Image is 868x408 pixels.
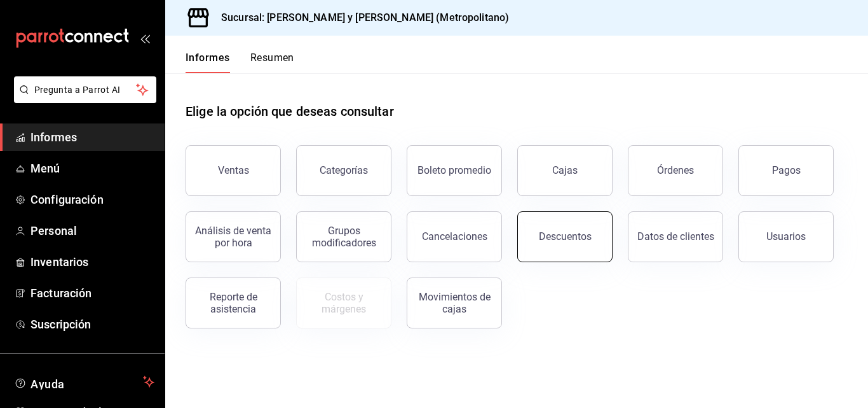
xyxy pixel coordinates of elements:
button: Boleto promedio [407,145,502,196]
font: Descuentos [539,230,592,243]
button: Cancelaciones [407,211,502,262]
font: Órdenes [657,164,694,176]
font: Inventarios [31,255,88,269]
button: Ventas [186,145,281,196]
button: Categorías [296,145,391,196]
font: Facturación [31,286,92,300]
font: Cancelaciones [422,230,487,243]
button: Contrata inventarios para ver este informe [296,278,391,328]
font: Análisis de venta por hora [195,225,271,249]
font: Movimientos de cajas [419,291,491,315]
button: Pregunta a Parrot AI [14,76,156,103]
font: Personal [31,224,77,237]
font: Pagos [772,164,801,176]
font: Menú [31,162,60,175]
button: Usuarios [738,211,834,262]
button: Pagos [738,145,834,196]
font: Elige la opción que deseas consultar [186,104,394,119]
font: Informes [186,52,230,64]
button: Descuentos [517,211,613,262]
button: abrir_cajón_menú [140,33,150,43]
button: Análisis de venta por hora [186,211,281,262]
font: Ventas [218,164,249,176]
font: Configuración [31,193,104,206]
button: Movimientos de cajas [407,278,502,328]
div: pestañas de navegación [186,51,294,73]
font: Ayuda [31,377,65,391]
font: Datos de clientes [637,230,714,243]
font: Resumen [250,52,294,64]
font: Reporte de asistencia [210,291,257,315]
button: Grupos modificadores [296,211,391,262]
font: Informes [31,130,77,144]
font: Boleto promedio [417,164,491,176]
font: Costos y márgenes [322,291,366,315]
font: Sucursal: [PERSON_NAME] y [PERSON_NAME] (Metropolitano) [221,11,509,24]
a: Cajas [517,145,613,196]
font: Suscripción [31,318,91,331]
font: Categorías [320,164,368,176]
font: Cajas [552,164,578,176]
a: Pregunta a Parrot AI [9,92,156,106]
button: Datos de clientes [628,211,723,262]
font: Grupos modificadores [312,225,376,249]
button: Órdenes [628,145,723,196]
font: Usuarios [766,230,806,243]
button: Reporte de asistencia [186,278,281,328]
font: Pregunta a Parrot AI [34,85,121,95]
